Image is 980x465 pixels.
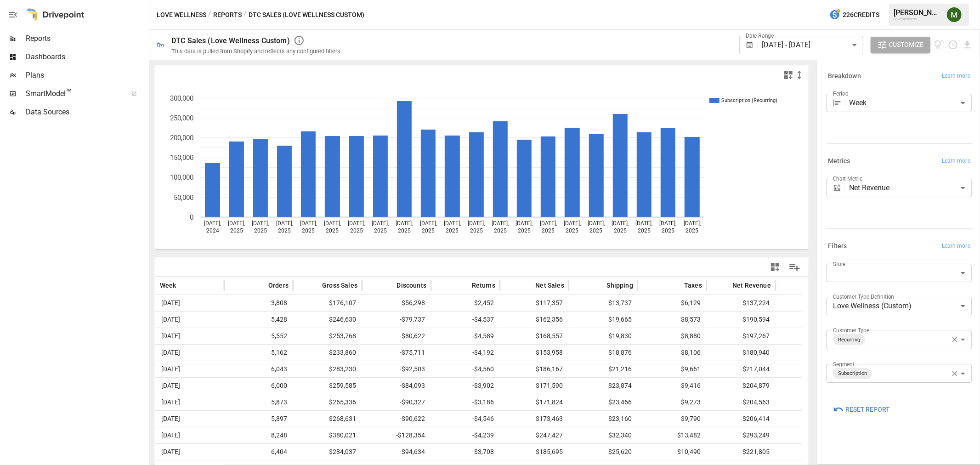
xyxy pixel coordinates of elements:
text: 300,000 [170,94,193,102]
span: Learn more [942,157,970,166]
span: Customize [889,39,924,51]
span: $217,044 [711,361,771,377]
div: / [208,9,211,21]
span: -$128,354 [367,427,426,443]
text: 2025 [638,227,651,234]
text: 250,000 [170,114,193,122]
text: 2025 [374,227,387,234]
text: 2025 [422,227,435,234]
span: $190,594 [711,312,771,328]
button: Reset Report [827,401,896,418]
div: A chart. [155,84,802,250]
div: Love Wellness [894,17,941,21]
span: $171,824 [504,394,564,410]
text: 200,000 [170,134,193,142]
span: $268,631 [298,411,357,427]
span: Data Sources [26,107,147,118]
span: $162,356 [504,312,564,328]
span: Taxes [684,281,702,290]
text: [DATE], [324,220,341,227]
label: Chart Metric [833,175,863,182]
text: 2025 [590,227,603,234]
button: Sort [719,279,731,292]
span: $23,466 [573,394,633,410]
button: Manage Columns [784,257,805,278]
h6: Filters [828,241,847,251]
span: Returns [472,281,495,290]
text: 2025 [662,227,674,234]
span: $13,737 [573,295,633,311]
span: -$80,622 [367,328,426,344]
text: 2025 [566,227,578,234]
text: [DATE], [348,220,365,227]
span: $233,860 [298,345,357,361]
text: 0 [190,213,193,221]
span: $186,167 [504,361,564,377]
span: Subscription [834,368,871,379]
span: $8,106 [642,345,702,361]
button: Sort [177,279,190,292]
span: Reports [26,33,147,44]
span: 8,248 [229,427,289,443]
text: 2025 [398,227,411,234]
div: [DATE] - [DATE] [762,36,863,54]
text: 2025 [542,227,555,234]
span: $247,427 [504,427,564,443]
div: DTC Sales (Love Wellness Custom) [171,36,290,45]
text: 2025 [230,227,243,234]
span: [DATE] [160,444,219,460]
span: $19,665 [573,312,633,328]
span: [DATE] [160,361,219,377]
text: [DATE], [300,220,317,227]
text: Subscription (Recurring) [721,97,777,103]
text: 2025 [494,227,507,234]
span: Plans [26,70,147,81]
text: 2025 [685,227,698,234]
text: [DATE], [372,220,389,227]
span: [DATE] [160,328,219,344]
text: [DATE], [420,220,437,227]
span: Dashboards [26,51,147,62]
span: $117,357 [504,295,564,311]
button: Sort [383,279,396,292]
span: $23,874 [573,378,633,394]
label: Store [833,260,846,268]
button: Customize [871,37,930,53]
span: $18,876 [573,345,633,361]
span: -$56,298 [367,295,426,311]
span: Net Sales [535,281,564,290]
span: Reset Report [845,404,889,415]
span: $32,340 [573,427,633,443]
span: 3,808 [229,295,289,311]
text: 2025 [350,227,363,234]
h6: Metrics [828,156,850,166]
span: $197,267 [711,328,771,344]
div: / [244,9,247,21]
span: $137,224 [711,295,771,311]
span: $253,768 [298,328,357,344]
span: 6,043 [229,361,289,377]
span: $204,563 [711,394,771,410]
text: [DATE], [636,220,653,227]
div: 🛍 [157,40,164,49]
text: 2025 [446,227,459,234]
span: [DATE] [160,411,219,427]
span: $9,273 [642,394,702,410]
span: -$2,452 [436,295,495,311]
button: Meredith Lacasse [941,2,967,28]
text: 2025 [302,227,315,234]
span: $204,879 [711,378,771,394]
span: [DATE] [160,312,219,328]
span: $153,958 [504,345,564,361]
span: $8,880 [642,328,702,344]
span: $19,830 [573,328,633,344]
span: Orders [268,281,289,290]
span: -$79,737 [367,312,426,328]
span: $180,940 [711,345,771,361]
span: $9,416 [642,378,702,394]
span: $6,129 [642,295,702,311]
span: $221,805 [711,444,771,460]
span: Discounts [397,281,426,290]
span: -$92,503 [367,361,426,377]
text: 2025 [614,227,627,234]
